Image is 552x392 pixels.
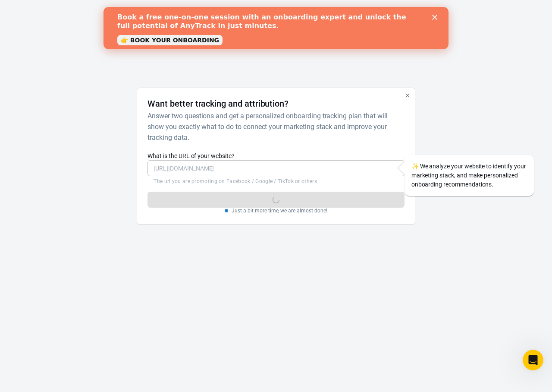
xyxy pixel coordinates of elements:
h6: Answer two questions and get a personalized onboarding tracking plan that will show you exactly w... [147,111,401,143]
iframe: Intercom live chat banner [103,7,448,49]
input: https://yourwebsite.com/landing-page [147,160,404,176]
span: sparkles [411,163,419,170]
div: Close [329,8,337,13]
p: The url you are promoting on Facebook / Google / TikTok or others [154,178,398,185]
div: AnyTrack [60,31,492,46]
h4: Want better tracking and attribution? [147,98,289,109]
label: What is the URL of your website? [147,152,404,160]
p: Just a bit more time, we are almost done! [232,208,327,214]
iframe: Intercom live chat [523,350,543,370]
div: We analyze your website to identify your marketing stack, and make personalized onboarding recomm... [405,155,534,196]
